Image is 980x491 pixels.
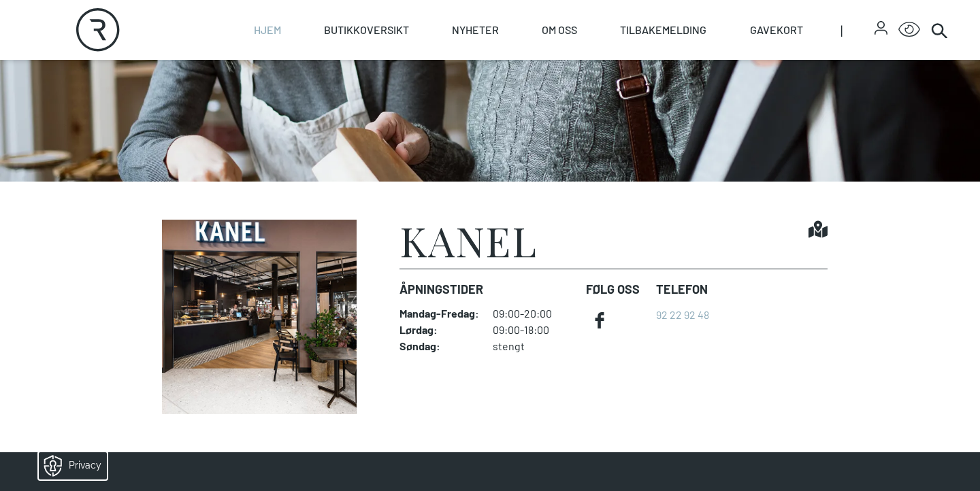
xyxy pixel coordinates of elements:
dt: Åpningstider [399,280,575,299]
div: © Mappedin [935,249,968,256]
dd: 09:00-18:00 [493,323,575,337]
dd: stengt [493,339,575,353]
dt: Søndag : [399,339,479,353]
dd: 09:00-20:00 [493,307,575,320]
a: 92 22 92 48 [656,308,709,321]
iframe: Manage Preferences [14,447,125,484]
details: Attribution [932,247,980,257]
dt: FØLG OSS [586,280,645,299]
dt: Lørdag : [399,323,479,337]
a: facebook [586,307,613,334]
dt: Mandag - Fredag : [399,307,479,320]
dt: Telefon [656,280,709,299]
h1: KANEL [399,220,538,260]
button: Open Accessibility Menu [898,19,920,41]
